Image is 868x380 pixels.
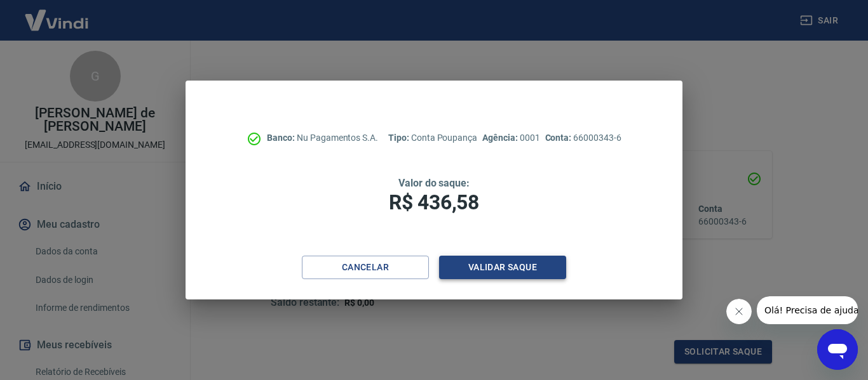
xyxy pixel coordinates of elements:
iframe: Fechar mensagem [726,299,752,324]
iframe: Botão para abrir a janela de mensagens [817,329,858,370]
span: Banco: [267,133,297,143]
span: Agência: [482,133,520,143]
button: Cancelar [302,256,429,279]
span: R$ 436,58 [389,190,479,214]
p: Nu Pagamentos S.A. [267,131,378,145]
span: Valor do saque: [398,177,470,189]
span: Tipo: [388,133,411,143]
span: Olá! Precisa de ajuda? [8,9,107,19]
button: Validar saque [439,256,566,279]
iframe: Mensagem da empresa [757,296,858,324]
p: 66000343-6 [545,131,621,145]
p: 0001 [482,131,539,145]
span: Conta: [545,133,574,143]
p: Conta Poupança [388,131,477,145]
